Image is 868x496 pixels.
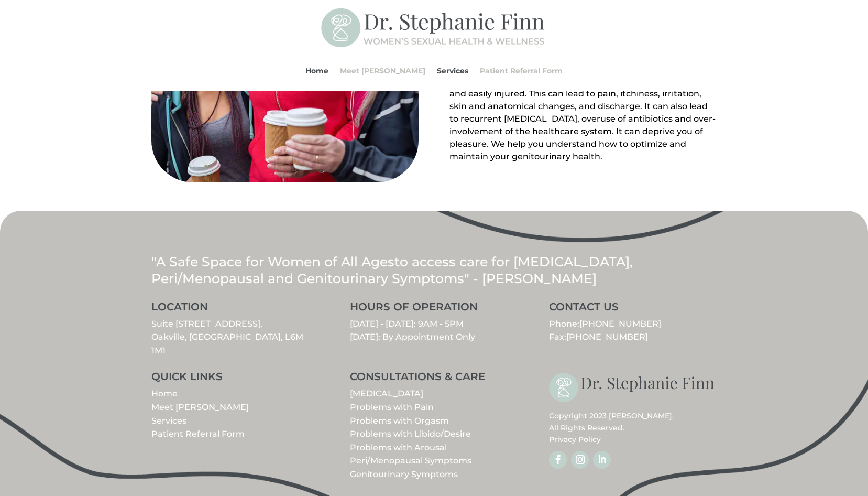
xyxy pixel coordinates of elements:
h3: CONSULTATIONS & CARE [350,371,518,387]
a: Follow on Instagram [571,451,589,469]
a: Problems with Orgasm [350,416,449,426]
a: Home [305,51,328,91]
a: Problems with Arousal [350,443,447,452]
a: Problems with Pain [350,402,434,412]
a: Peri/Menopausal Symptoms [350,456,471,466]
p: Copyright 2023 [PERSON_NAME]. All Rights Reserved. [549,410,717,445]
h3: HOURS OF OPERATION [350,301,518,317]
a: Privacy Policy [549,435,601,444]
h3: QUICK LINKS [151,371,319,387]
a: Services [437,51,468,91]
a: Meet [PERSON_NAME] [151,402,249,412]
a: Genitourinary Symptoms [350,469,458,479]
a: Patient Referral Form [151,429,245,439]
a: Patient Referral Form [480,51,563,91]
h3: LOCATION [151,301,319,317]
span: When hormone levels drop ([MEDICAL_DATA] & [MEDICAL_DATA]), the genitourinary tissue becomes dry,... [449,63,716,161]
span: [PHONE_NUMBER] [566,332,648,342]
a: Home [151,389,178,398]
div: Page 2 [449,62,717,163]
a: Meet [PERSON_NAME] [340,51,425,91]
p: [DATE] - [DATE]: 9AM - 5PM [DATE]: By Appointment Only [350,317,518,344]
h3: CONTACT US [549,301,717,317]
a: Problems with Libido/Desire [350,429,471,439]
a: Follow on Facebook [549,451,567,469]
a: Suite [STREET_ADDRESS],Oakville, [GEOGRAPHIC_DATA], L6M 1M1 [151,319,303,355]
a: [MEDICAL_DATA] [350,389,423,398]
a: [PHONE_NUMBER] [579,319,661,329]
a: Services [151,416,186,426]
a: Follow on LinkedIn [593,451,611,469]
p: "A Safe Space for Women of All Ages [151,253,717,287]
img: stephanie-finn-logo-dark [549,371,717,405]
p: Phone: Fax: [549,317,717,344]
